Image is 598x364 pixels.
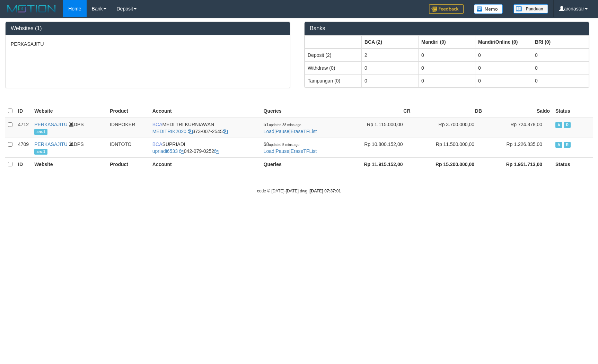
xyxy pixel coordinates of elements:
[5,3,58,14] img: MOTION_logo.png
[310,25,584,32] h3: Banks
[342,104,413,118] th: CR
[564,122,571,128] span: Running
[419,61,475,74] td: 0
[264,122,317,134] span: | |
[413,104,485,118] th: DB
[261,104,342,118] th: Queries
[152,148,178,154] a: upriadi6533
[485,118,553,138] td: Rp 724.878,00
[264,122,301,127] span: 51
[305,35,362,49] th: Group: activate to sort column ascending
[34,129,47,135] span: arc-1
[15,157,32,171] th: ID
[413,157,485,171] th: Rp 15.200.000,00
[362,35,419,49] th: Group: activate to sort column ascending
[532,35,589,49] th: Group: activate to sort column ascending
[305,49,362,62] td: Deposit (2)
[342,138,413,157] td: Rp 10.800.152,00
[264,148,274,154] a: Load
[264,129,274,134] a: Load
[15,138,32,157] td: 4709
[475,49,532,62] td: 0
[152,122,162,127] span: BCA
[413,138,485,157] td: Rp 11.500.000,00
[34,141,68,147] a: PERKASAJITU
[15,104,32,118] th: ID
[179,148,184,154] a: Copy upriadi6533 to clipboard
[305,61,362,74] td: Withdraw (0)
[485,157,553,171] th: Rp 1.951.713,00
[264,141,299,147] span: 68
[214,148,219,154] a: Copy 0420790252 to clipboard
[419,35,475,49] th: Group: activate to sort column ascending
[32,104,107,118] th: Website
[11,25,285,32] h3: Websites (1)
[413,118,485,138] td: Rp 3.700.000,00
[532,49,589,62] td: 0
[475,61,532,74] td: 0
[261,157,342,171] th: Queries
[275,148,289,154] a: Pause
[485,104,553,118] th: Saldo
[555,142,562,148] span: Active
[532,74,589,87] td: 0
[150,118,261,138] td: MEDI TRI KURNIAWAN 373-007-2545
[32,118,107,138] td: DPS
[305,74,362,87] td: Tampungan (0)
[362,49,419,62] td: 2
[419,49,475,62] td: 0
[223,129,228,134] a: Copy 3730072545 to clipboard
[485,138,553,157] td: Rp 1.226.835,00
[107,157,150,171] th: Product
[429,4,464,14] img: Feedback.jpg
[34,122,68,127] a: PERKASAJITU
[264,141,317,154] span: | |
[34,149,47,155] span: arc-1
[362,74,419,87] td: 0
[32,157,107,171] th: Website
[269,123,301,127] span: updated 38 mins ago
[564,142,571,148] span: Running
[152,129,186,134] a: MEDITRIK2020
[150,104,261,118] th: Account
[291,148,317,154] a: EraseTFList
[553,157,593,171] th: Status
[532,61,589,74] td: 0
[152,141,162,147] span: BCA
[475,74,532,87] td: 0
[310,189,341,193] strong: [DATE] 07:37:01
[342,118,413,138] td: Rp 1.115.000,00
[188,129,193,134] a: Copy MEDITRIK2020 to clipboard
[513,4,548,14] img: panduan.png
[275,129,289,134] a: Pause
[269,143,299,147] span: updated 5 mins ago
[342,157,413,171] th: Rp 11.915.152,00
[107,138,150,157] td: IDNTOTO
[107,118,150,138] td: IDNPOKER
[15,118,32,138] td: 4712
[553,104,593,118] th: Status
[475,35,532,49] th: Group: activate to sort column ascending
[32,138,107,157] td: DPS
[150,138,261,157] td: SUPRIADI 042-079-0252
[11,41,285,47] p: PERKASAJITU
[150,157,261,171] th: Account
[474,4,503,14] img: Button%20Memo.svg
[291,129,317,134] a: EraseTFList
[362,61,419,74] td: 0
[555,122,562,128] span: Active
[107,104,150,118] th: Product
[419,74,475,87] td: 0
[257,189,341,193] small: code © [DATE]-[DATE] dwg |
